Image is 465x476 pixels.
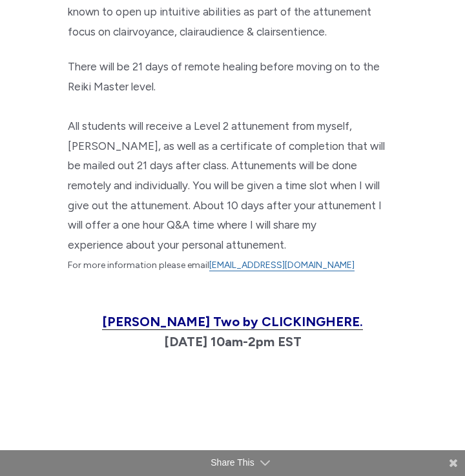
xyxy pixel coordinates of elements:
[325,314,363,329] span: HERE.
[68,119,385,271] span: All students will receive a Level 2 attunement from myself, [PERSON_NAME], as well as a certifica...
[68,57,397,276] p: There will be 21 days of remote healing before moving on to the Reiki Master level.
[102,314,363,329] span: [PERSON_NAME] Two by CLICKING
[164,334,302,349] strong: [DATE] 10am-2pm EST
[209,260,355,271] a: [EMAIL_ADDRESS][DOMAIN_NAME]
[68,260,355,271] span: For more information please email
[102,314,363,330] a: [PERSON_NAME] Two by CLICKINGHERE.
